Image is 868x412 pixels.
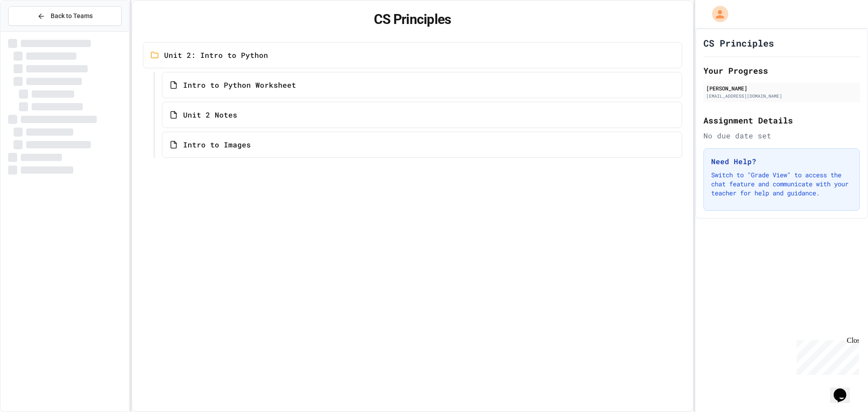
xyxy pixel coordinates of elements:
[162,72,682,98] a: Intro to Python Worksheet
[4,4,62,57] div: Chat with us now!Close
[703,130,860,141] div: No due date set
[183,139,251,150] span: Intro to Images
[703,64,860,77] h2: Your Progress
[830,376,859,403] iframe: chat widget
[703,37,774,49] h1: CS Principles
[706,84,857,92] div: [PERSON_NAME]
[8,6,122,26] button: Back to Teams
[164,50,268,61] span: Unit 2: Intro to Python
[703,4,731,24] div: My Account
[711,170,852,198] p: Switch to "Grade View" to access the chat feature and communicate with your teacher for help and ...
[793,336,859,375] iframe: chat widget
[51,11,93,21] span: Back to Teams
[706,93,857,99] div: [EMAIL_ADDRESS][DOMAIN_NAME]
[711,156,852,167] h3: Need Help?
[162,102,682,128] a: Unit 2 Notes
[703,114,860,127] h2: Assignment Details
[143,11,682,28] h1: CS Principles
[162,132,682,158] a: Intro to Images
[183,109,237,120] span: Unit 2 Notes
[183,80,296,90] span: Intro to Python Worksheet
